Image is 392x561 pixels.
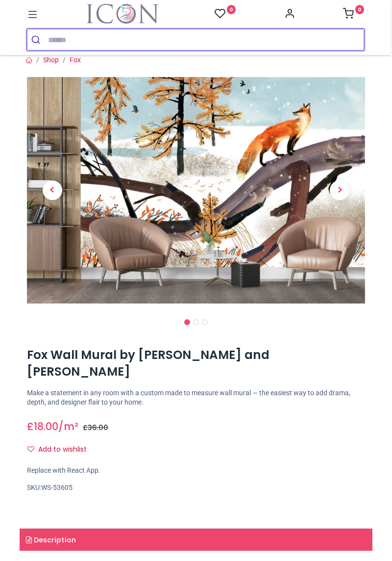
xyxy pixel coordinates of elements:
[41,484,73,491] span: WS-53605
[27,483,365,493] div: SKU:
[355,5,365,14] sup: 0
[27,77,365,304] img: Fox Wall Mural by Anna and Varvara Kendel
[27,347,365,381] h1: Fox Wall Mural by [PERSON_NAME] and [PERSON_NAME]
[343,11,365,19] a: 0
[330,180,349,200] span: Next
[215,8,236,20] a: 0
[27,419,58,433] span: £
[43,56,59,64] a: Shop
[87,4,158,24] a: Logo of Icon Wall Stickers
[315,111,366,270] a: Next
[88,423,108,433] span: 36.00
[284,11,295,19] a: Account Info
[83,423,108,433] span: £
[43,180,62,200] span: Previous
[70,56,81,64] a: Fox
[27,111,78,270] a: Previous
[27,466,365,476] div: Replace with React App.
[20,529,372,551] a: Description
[87,4,158,24] img: Icon Wall Stickers
[58,419,78,433] span: /m²
[27,441,95,458] button: Add to wishlistAdd to wishlist
[27,29,48,51] button: Submit
[227,5,236,14] sup: 0
[27,388,365,408] p: Make a statement in any room with a custom made to measure wall mural — the easiest way to add dr...
[34,419,58,433] span: 18.00
[27,446,34,453] i: Add to wishlist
